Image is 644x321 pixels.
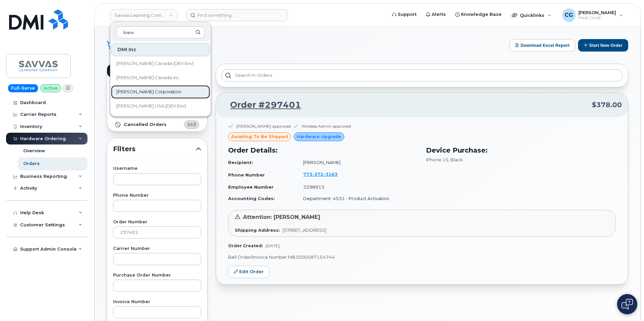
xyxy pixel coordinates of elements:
[228,145,418,155] h3: Order Details:
[111,57,210,70] a: [PERSON_NAME] Canada (DEV Env)
[228,243,263,248] strong: Order Created:
[449,157,463,162] span: , Black
[107,77,207,91] a: Open Orders6
[228,266,270,278] a: Edit Order
[228,196,275,201] strong: Accounting Codes:
[116,60,194,67] span: [PERSON_NAME] Canada (DEV Env)
[113,273,201,278] label: Purchase Order Number
[228,160,253,165] strong: Recipient:
[228,184,274,190] strong: Employee Number
[107,104,207,118] a: Closed Orders235
[113,300,201,304] label: Invoice Number
[509,39,575,52] button: Download Excel Report
[303,171,346,177] a: 7733723163
[297,157,418,168] td: [PERSON_NAME]
[265,243,280,248] span: [DATE]
[116,26,205,38] input: Search
[116,103,186,109] span: [PERSON_NAME] USA (DEV Env)
[187,121,196,128] span: 243
[113,193,201,198] label: Phone Number
[107,91,207,104] a: Processed Orders1
[235,227,280,233] strong: Shipping Address:
[243,214,320,220] span: Attention: [PERSON_NAME]
[301,123,351,129] div: Wireless Admin approved
[113,144,196,154] span: Filters
[426,145,616,155] h3: Device Purchase:
[111,85,210,99] a: [PERSON_NAME] Corporation
[426,157,449,162] span: iPhone 15
[228,172,265,178] strong: Phone Number
[297,181,418,193] td: 3298913
[113,220,201,224] label: Order Number
[111,99,210,113] a: [PERSON_NAME] USA (DEV Env)
[231,133,288,140] span: awaiting to be shipped
[222,99,301,111] a: Order #297401
[283,227,326,233] span: [STREET_ADDRESS]
[116,74,179,81] span: [PERSON_NAME] Canada Inc
[303,171,337,177] span: 773
[297,133,341,140] span: Hardware Upgrade
[297,193,418,204] td: Department: 4S31 - Product Activation
[323,171,337,177] span: 3163
[113,247,201,251] label: Carrier Number
[221,69,622,82] input: Search in orders
[236,123,291,129] div: [PERSON_NAME] approved
[578,39,628,52] button: Start New Order
[111,43,210,56] div: DMI Inc
[116,89,181,95] span: [PERSON_NAME] Corporation
[107,64,207,77] a: All Orders485
[107,118,207,131] a: Cancelled Orders243
[228,254,616,260] p: Bell Order/Invoice Number MB3000587154744
[592,100,622,110] span: $378.00
[124,122,167,127] strong: Cancelled Orders
[111,71,210,85] a: [PERSON_NAME] Canada Inc
[312,171,323,177] span: 372
[113,166,201,171] label: Username
[621,299,633,310] img: Open chat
